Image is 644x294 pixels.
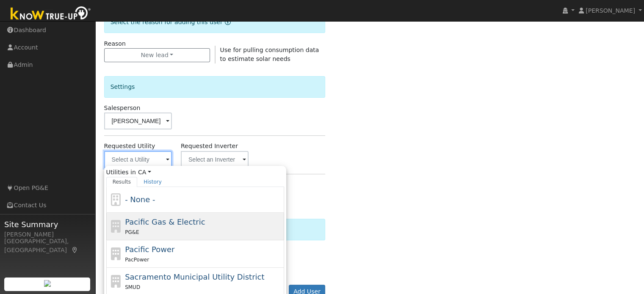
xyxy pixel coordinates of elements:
span: [PERSON_NAME] [586,7,635,14]
a: Reason for new user [223,19,231,25]
button: New lead [104,48,210,63]
img: Know True-Up [6,5,95,24]
span: Pacific Gas & Electric [125,217,205,226]
span: Use for pulling consumption data to estimate solar needs [220,47,319,62]
span: - None - [125,195,155,204]
a: CA [138,168,151,177]
label: Salesperson [104,104,141,113]
span: SMUD [125,284,140,290]
input: Select a Utility [104,151,172,168]
span: PacPower [125,257,149,263]
span: PG&E [125,229,139,235]
div: Settings [104,76,326,98]
a: Map [71,247,79,253]
label: Requested Inverter [181,142,238,151]
label: Reason [104,39,126,48]
a: History [137,177,168,187]
label: Requested Utility [104,142,155,151]
span: Utilities in [106,168,284,177]
div: Select the reason for adding this user [104,11,326,33]
div: [GEOGRAPHIC_DATA], [GEOGRAPHIC_DATA] [4,237,91,255]
span: Sacramento Municipal Utility District [125,272,264,281]
div: [PERSON_NAME] [4,230,91,239]
input: Select an Inverter [181,151,249,168]
span: Site Summary [4,219,91,230]
img: retrieve [44,280,51,287]
span: Pacific Power [125,245,174,254]
input: Select a User [104,113,172,129]
a: Results [106,177,138,187]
